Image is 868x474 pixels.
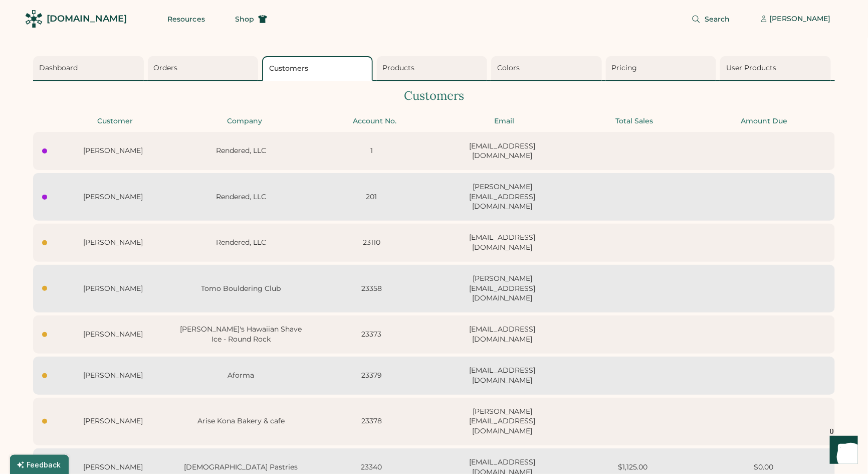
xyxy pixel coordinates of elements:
[440,407,565,436] div: [PERSON_NAME][EMAIL_ADDRESS][DOMAIN_NAME]
[179,192,304,202] div: Rendered, LLC
[726,63,828,73] div: User Products
[309,146,434,156] div: 1
[179,462,304,472] div: [DEMOGRAPHIC_DATA] Pastries
[702,116,826,126] div: Amount Due
[53,192,173,202] div: [PERSON_NAME]
[42,419,47,424] div: Last seen today at 2:33 pm
[440,182,565,212] div: [PERSON_NAME][EMAIL_ADDRESS][DOMAIN_NAME]
[440,366,565,385] div: [EMAIL_ADDRESS][DOMAIN_NAME]
[571,462,696,472] div: $1,125.00
[179,371,304,381] div: Aforma
[612,63,714,73] div: Pricing
[53,371,173,381] div: [PERSON_NAME]
[770,14,831,24] div: [PERSON_NAME]
[155,9,217,29] button: Resources
[179,284,304,294] div: Tomo Bouldering Club
[309,284,434,294] div: 23358
[440,233,565,252] div: [EMAIL_ADDRESS][DOMAIN_NAME]
[680,9,742,29] button: Search
[42,148,47,153] div: Last seen today at 5:36 pm
[179,325,304,344] div: [PERSON_NAME]'s Hawaiian Shave Ice - Round Rock
[53,146,173,156] div: [PERSON_NAME]
[183,116,307,126] div: Company
[235,16,254,23] span: Shop
[47,13,127,25] div: [DOMAIN_NAME]
[53,116,177,126] div: Customer
[179,416,304,426] div: Arise Kona Bakery & cafe
[42,332,47,337] div: Last seen today at 4:02 pm
[309,462,434,472] div: 23340
[42,195,47,200] div: Last seen today at 5:36 pm
[313,116,437,126] div: Account No.
[53,462,173,472] div: [PERSON_NAME]
[309,330,434,340] div: 23373
[309,371,434,381] div: 23379
[179,146,304,156] div: Rendered, LLC
[53,330,173,340] div: [PERSON_NAME]
[42,240,47,245] div: Last seen today at 4:23 pm
[820,429,863,472] iframe: Front Chat
[705,16,730,23] span: Search
[53,238,173,248] div: [PERSON_NAME]
[39,63,141,73] div: Dashboard
[383,63,485,73] div: Products
[497,63,599,73] div: Colors
[53,284,173,294] div: [PERSON_NAME]
[53,416,173,426] div: [PERSON_NAME]
[572,116,696,126] div: Total Sales
[440,325,565,344] div: [EMAIL_ADDRESS][DOMAIN_NAME]
[33,87,835,104] div: Customers
[309,192,434,202] div: 201
[440,274,565,303] div: [PERSON_NAME][EMAIL_ADDRESS][DOMAIN_NAME]
[309,238,434,248] div: 23110
[443,116,566,126] div: Email
[701,462,826,472] div: $0.00
[154,63,256,73] div: Orders
[42,286,47,291] div: Last seen today at 4:03 pm
[223,9,279,29] button: Shop
[309,416,434,426] div: 23378
[440,141,565,161] div: [EMAIL_ADDRESS][DOMAIN_NAME]
[269,64,369,74] div: Customers
[179,238,304,248] div: Rendered, LLC
[42,373,47,378] div: Last seen today at 3:29 pm
[25,10,43,28] img: Rendered Logo - Screens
